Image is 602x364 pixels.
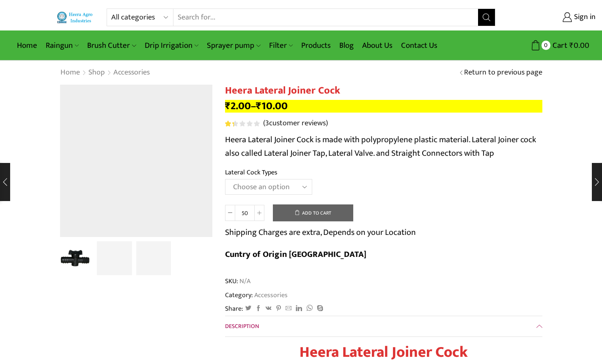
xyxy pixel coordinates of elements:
img: Heera Lateral Joiner Cock [58,240,93,275]
a: 0 Cart ₹0.00 [504,38,589,53]
bdi: 2.00 [225,97,251,115]
a: Raingun [41,36,83,55]
span: 3 [225,121,261,127]
a: Shop [88,67,105,78]
p: Heera Lateral Joiner Cock is made with polypropylene plastic material. Lateral Joiner cock also c... [225,133,542,160]
span: Share: [225,304,243,314]
a: Contact Us [397,36,442,55]
a: Description [225,316,542,336]
a: Accessories [253,290,288,301]
span: Sign in [572,12,596,23]
bdi: 0.00 [569,39,589,52]
a: Brush Cutter [83,36,140,55]
a: Sprayer pump [203,36,264,55]
input: Product quantity [235,205,254,221]
span: ₹ [569,39,574,52]
p: – [225,100,542,113]
a: Return to previous page [464,67,542,78]
p: Shipping Charges are extra, Depends on your Location [225,226,416,239]
b: Cuntry of Origin [GEOGRAPHIC_DATA] [225,247,366,262]
span: Description [225,321,259,331]
button: Add to cart [273,204,353,221]
div: 1 / 3 [60,85,212,237]
input: Search for... [173,9,478,26]
img: Heera Lateral Joiner Cock [136,241,171,276]
li: 1 / 3 [58,241,93,275]
label: Lateral Cock Types [225,168,278,177]
span: Category: [225,290,288,300]
img: Heera Lateral Joiner Cock [60,85,212,237]
a: Accessories [113,67,150,78]
h1: Heera Lateral Joiner Cock [225,85,542,97]
bdi: 10.00 [256,97,288,115]
img: Heera Lateral Joiner Cock [97,241,132,276]
a: (3customer reviews) [263,118,328,129]
a: About Us [358,36,397,55]
a: Home [60,67,80,78]
a: Sign in [508,10,596,25]
span: 0 [542,41,550,50]
a: Products [297,36,335,55]
span: Rated out of 5 based on customer ratings [225,121,234,127]
span: ₹ [225,97,231,115]
a: Blog [335,36,358,55]
a: Home [13,36,41,55]
a: Filter [265,36,297,55]
div: Rated 1.33 out of 5 [225,121,259,127]
a: Drip Irrigation [140,36,203,55]
span: Cart [550,40,567,51]
span: ₹ [256,97,261,115]
li: 3 / 3 [136,241,171,275]
li: 2 / 3 [97,241,132,275]
span: SKU: [225,276,542,286]
nav: Breadcrumb [60,67,150,78]
button: Search button [478,9,495,26]
span: N/A [238,276,250,286]
span: 3 [265,117,269,130]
